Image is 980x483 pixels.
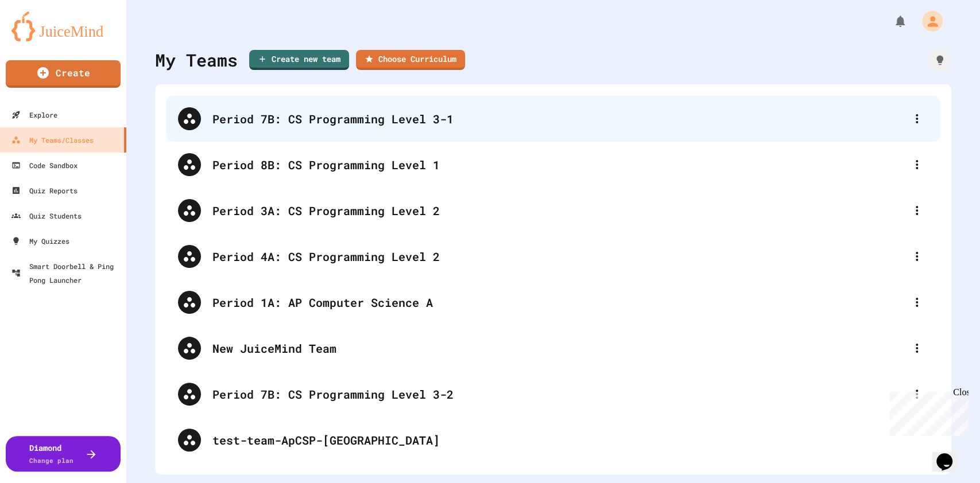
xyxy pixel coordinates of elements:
[212,202,905,219] div: Period 3A: CS Programming Level 2
[166,142,940,188] div: Period 8B: CS Programming Level 1
[11,209,82,223] div: Quiz Students
[212,431,928,449] div: test-team-ApCSP-[GEOGRAPHIC_DATA]
[212,110,905,127] div: Period 7B: CS Programming Level 3-1
[11,158,78,172] div: Code Sandbox
[356,50,465,70] a: Choose Curriculum
[166,188,940,233] div: Period 3A: CS Programming Level 2
[155,47,238,73] div: My Teams
[11,11,115,41] img: logo-orange.svg
[212,385,905,403] div: Period 7B: CS Programming Level 3-2
[11,259,122,287] div: Smart Doorbell & Ping Pong Launcher
[166,417,940,463] div: test-team-ApCSP-[GEOGRAPHIC_DATA]
[6,436,121,472] button: DiamondChange plan
[885,387,969,436] iframe: chat widget
[166,96,940,142] div: Period 7B: CS Programming Level 3-1
[166,233,940,279] div: Period 4A: CS Programming Level 2
[11,108,57,122] div: Explore
[6,60,121,88] a: Create
[249,50,349,70] a: Create new team
[212,248,905,265] div: Period 4A: CS Programming Level 2
[5,5,79,73] div: Chat with us now!Close
[928,49,951,72] div: How it works
[166,371,940,417] div: Period 7B: CS Programming Level 3-2
[166,279,940,325] div: Period 1A: AP Computer Science A
[212,294,905,311] div: Period 1A: AP Computer Science A
[212,156,905,173] div: Period 8B: CS Programming Level 1
[910,8,946,34] div: My Account
[29,456,73,465] span: Change plan
[932,437,969,472] iframe: chat widget
[166,325,940,371] div: New JuiceMind Team
[29,442,73,466] div: Diamond
[212,340,905,357] div: New JuiceMind Team
[11,234,69,248] div: My Quizzes
[872,11,910,31] div: My Notifications
[11,133,94,147] div: My Teams/Classes
[11,184,78,197] div: Quiz Reports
